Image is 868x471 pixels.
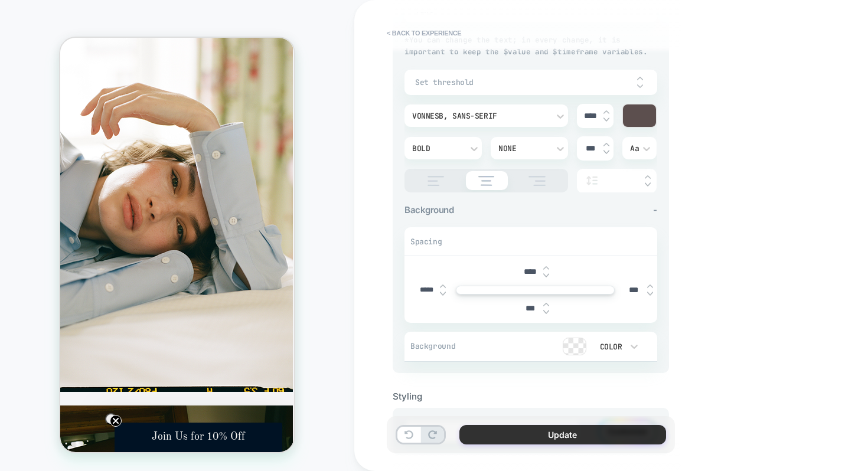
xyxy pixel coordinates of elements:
[630,143,649,153] div: Aa
[415,77,611,87] span: Set threshold
[647,284,653,289] img: up
[583,176,601,185] img: line height
[472,176,501,186] img: align text center
[54,385,222,414] div: Join Us for 10% OffClose teaser
[647,292,653,296] img: down
[543,302,549,307] img: up
[440,284,446,289] img: up
[459,425,666,444] button: Update
[412,111,549,121] div: VonnesB, sans-serif
[410,341,469,351] span: Background
[598,342,622,352] div: Color
[440,292,446,296] img: down
[421,176,451,186] img: align text left
[645,175,651,179] img: up
[543,273,549,278] img: down
[92,394,185,405] span: Join Us for 10% Off
[404,204,453,215] span: Background
[637,84,643,89] img: down
[543,266,549,270] img: up
[522,176,552,186] img: align text right
[412,143,462,153] div: Bold
[393,391,669,402] div: Styling
[637,76,643,81] img: up
[45,375,57,387] button: Close teaser
[653,204,657,215] span: -
[381,24,467,42] button: < Back to experience
[498,143,549,153] div: None
[410,237,442,247] span: Spacing
[603,117,609,122] img: down
[603,142,609,147] img: up
[603,150,609,155] img: down
[603,110,609,115] img: up
[543,310,549,315] img: down
[645,182,651,187] img: down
